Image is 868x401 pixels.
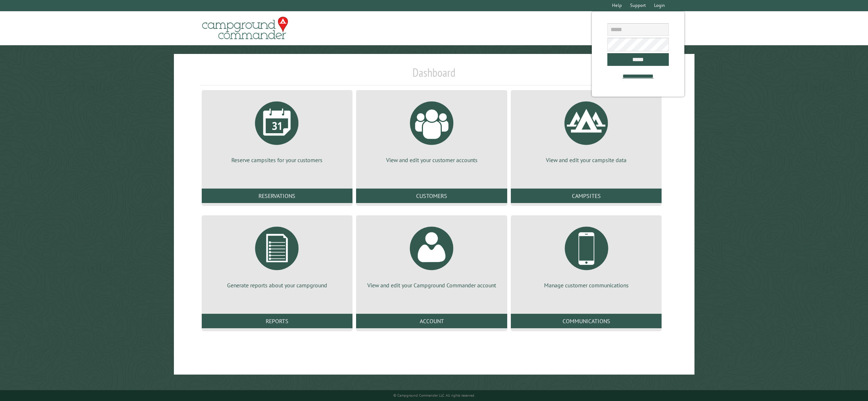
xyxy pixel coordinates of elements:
[210,156,344,164] p: Reserve campsites for your customers
[200,66,668,85] h1: Dashboard
[356,314,507,328] a: Account
[365,96,499,164] a: View and edit your customer accounts
[519,96,653,164] a: View and edit your campsite data
[519,156,653,164] p: View and edit your campsite data
[210,281,344,289] p: Generate reports about your campground
[356,189,507,203] a: Customers
[210,96,344,164] a: Reserve campsites for your customers
[365,156,499,164] p: View and edit your customer accounts
[511,189,662,203] a: Campsites
[210,221,344,289] a: Generate reports about your campground
[200,14,290,42] img: Campground Commander
[365,221,499,289] a: View and edit your Campground Commander account
[202,314,353,328] a: Reports
[519,281,653,289] p: Manage customer communications
[202,189,353,203] a: Reservations
[393,393,475,398] small: © Campground Commander LLC. All rights reserved.
[365,281,499,289] p: View and edit your Campground Commander account
[511,314,662,328] a: Communications
[519,221,653,289] a: Manage customer communications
